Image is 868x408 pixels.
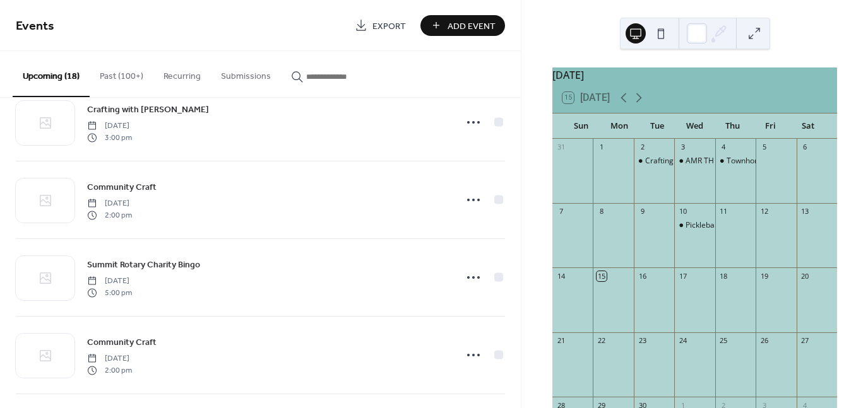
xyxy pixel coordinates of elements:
span: 2:00 pm [87,209,132,221]
div: 14 [556,271,566,281]
a: Crafting with [PERSON_NAME] [87,102,209,117]
div: AMR TH Board of Directors Meeting [686,156,812,166]
div: 12 [759,207,769,216]
div: Townhomes Neighborhood Meeting [715,156,756,166]
div: 3 [678,143,687,152]
span: [DATE] [87,276,132,287]
button: Upcoming (18) [13,51,90,97]
div: Townhomes Neighborhood Meeting [727,156,853,166]
div: Crafting with [PERSON_NAME] [645,156,751,166]
span: [DATE] [87,353,132,364]
div: 5 [759,143,769,152]
div: 31 [556,143,566,152]
a: Community Craft [87,180,157,194]
div: Fri [751,114,789,139]
div: Wed [676,114,714,139]
div: 24 [678,336,687,346]
span: Export [372,20,406,33]
span: 2:00 pm [87,364,132,376]
div: 17 [678,271,687,281]
div: 15 [597,271,606,281]
span: Community Craft [87,336,157,349]
a: Summit Rotary Charity Bingo [87,257,200,272]
div: 19 [759,271,769,281]
div: Pickleball Club Meeting [674,220,715,231]
div: 16 [638,271,647,281]
span: [DATE] [87,120,132,132]
div: 26 [759,336,769,346]
a: Community Craft [87,335,157,349]
a: Export [345,15,415,36]
span: Events [16,14,54,38]
div: 10 [678,207,687,216]
button: Past (100+) [90,51,153,96]
div: Sat [789,114,827,139]
div: 22 [597,336,606,346]
button: Recurring [153,51,211,96]
span: 3:00 pm [87,132,132,143]
div: 23 [638,336,647,346]
div: 7 [556,207,566,216]
div: Pickleball Club Meeting [686,220,767,231]
button: Submissions [211,51,281,96]
span: Add Event [448,20,496,33]
div: Crafting with Polly [634,156,674,166]
div: Tue [638,114,676,139]
span: Crafting with [PERSON_NAME] [87,103,209,117]
div: 8 [597,207,606,216]
div: 2 [638,143,647,152]
button: Add Event [420,15,505,36]
div: 4 [719,143,728,152]
div: 18 [719,271,728,281]
span: Community Craft [87,181,157,194]
div: 27 [800,336,810,346]
div: AMR TH Board of Directors Meeting [674,156,715,166]
div: [DATE] [552,67,837,83]
div: 21 [556,336,566,346]
span: 5:00 pm [87,287,132,298]
span: Summit Rotary Charity Bingo [87,259,200,272]
div: Mon [600,114,638,139]
div: 1 [597,143,606,152]
div: 25 [719,336,728,346]
div: 11 [719,207,728,216]
div: 9 [638,207,647,216]
div: 6 [800,143,810,152]
div: 13 [800,207,810,216]
span: [DATE] [87,198,132,209]
div: Thu [713,114,751,139]
div: Sun [562,114,600,139]
div: 20 [800,271,810,281]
